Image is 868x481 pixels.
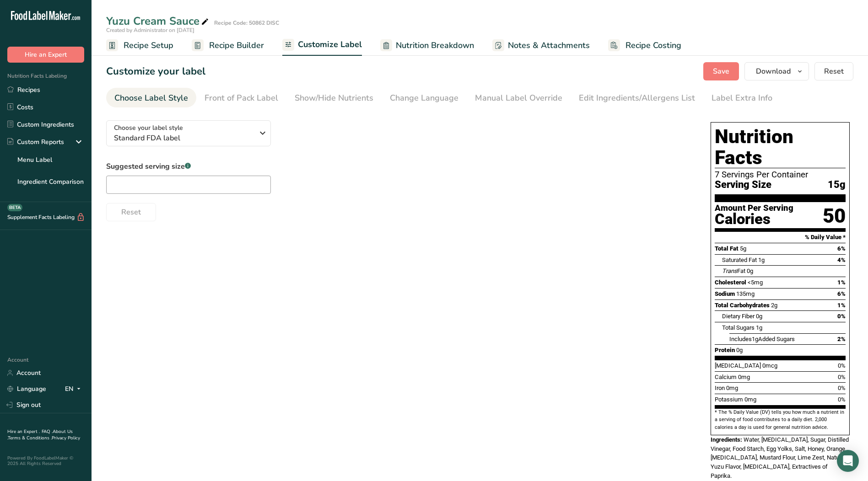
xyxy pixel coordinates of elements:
span: Total Carbohydrates [715,302,770,309]
span: Includes Added Sugars [729,336,795,342]
div: Custom Reports [7,137,64,147]
span: Choose your label style [114,123,183,133]
label: Suggested serving size [106,161,271,172]
div: Recipe Code: 50862 DISC [214,19,279,27]
span: 1g [756,324,762,331]
div: Show/Hide Nutrients [295,92,373,104]
a: Terms & Conditions . [8,435,52,441]
span: Recipe Builder [209,39,264,52]
span: 1% [837,279,846,286]
h1: Nutrition Facts [715,126,846,168]
i: Trans [722,267,737,274]
span: Created by Administrator on [DATE] [106,27,194,34]
a: Recipe Costing [608,35,681,56]
a: Notes & Attachments [492,35,590,56]
span: 2% [837,336,846,342]
span: Reset [121,207,141,218]
button: Choose your label style Standard FDA label [106,120,271,146]
span: 0g [736,347,743,353]
div: Choose Label Style [114,92,188,104]
div: Amount Per Serving [715,204,793,213]
span: 0% [838,362,846,369]
span: Total Fat [715,245,739,252]
button: Download [744,62,809,80]
div: BETA [7,204,22,211]
div: 50 [823,204,846,228]
span: 0mg [738,374,750,380]
div: Calories [715,213,793,226]
a: About Us . [7,428,73,441]
span: Iron [715,385,725,391]
button: Save [703,62,739,80]
h1: Customize your label [106,64,205,79]
span: 0% [838,396,846,403]
a: Recipe Setup [106,35,173,56]
a: Recipe Builder [192,35,264,56]
span: 15g [828,179,846,191]
span: 0% [837,313,846,320]
a: Hire an Expert . [7,428,40,435]
span: Download [756,66,791,77]
button: Reset [814,62,853,80]
span: Recipe Setup [124,39,173,52]
span: 4% [837,257,846,263]
span: Ingredients: [711,436,742,443]
a: Language [7,381,46,397]
span: 1g [752,336,758,342]
span: Serving Size [715,179,771,191]
span: Notes & Attachments [508,39,590,52]
button: Reset [106,203,156,221]
section: * The % Daily Value (DV) tells you how much a nutrient in a serving of food contributes to a dail... [715,409,846,431]
div: Open Intercom Messenger [837,450,859,472]
span: Protein [715,347,735,353]
div: Powered By FoodLabelMaker © 2025 All Rights Reserved [7,455,84,466]
div: Front of Pack Label [205,92,278,104]
span: 6% [837,290,846,297]
span: Standard FDA label [114,133,253,144]
button: Hire an Expert [7,47,84,63]
div: Edit Ingredients/Allergens List [579,92,695,104]
span: Nutrition Breakdown [396,39,474,52]
div: Change Language [390,92,458,104]
span: Saturated Fat [722,257,757,263]
span: 1g [758,257,765,263]
div: Yuzu Cream Sauce [106,13,210,29]
span: [MEDICAL_DATA] [715,362,761,369]
span: 0g [747,267,753,274]
span: 6% [837,245,846,252]
a: Customize Label [282,34,362,56]
div: 7 Servings Per Container [715,170,846,179]
div: Label Extra Info [712,92,772,104]
span: 0mcg [762,362,777,369]
span: 0g [756,313,762,320]
div: EN [65,384,84,395]
section: % Daily Value * [715,232,846,243]
span: 0mg [744,396,756,403]
span: Fat [722,267,745,274]
span: Water, [MEDICAL_DATA], Sugar, Distilled Vinegar, Food Starch, Egg Yolks, Salt, Honey, Orange [MED... [711,436,849,479]
span: Save [713,66,729,77]
span: Sodium [715,290,735,297]
span: Cholesterol [715,279,746,286]
span: 0% [838,374,846,380]
span: 5g [740,245,746,252]
span: Calcium [715,374,737,380]
span: 2g [771,302,777,309]
span: Potassium [715,396,743,403]
a: Privacy Policy [52,435,80,441]
span: Customize Label [298,38,362,51]
span: 0mg [726,385,738,391]
a: FAQ . [42,428,53,435]
a: Nutrition Breakdown [380,35,474,56]
span: 135mg [736,290,755,297]
span: Recipe Costing [625,39,681,52]
div: Manual Label Override [475,92,562,104]
span: Reset [824,66,844,77]
span: Dietary Fiber [722,313,755,320]
span: 0% [838,385,846,391]
span: 1% [837,302,846,309]
span: Total Sugars [722,324,755,331]
span: <5mg [748,279,763,286]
